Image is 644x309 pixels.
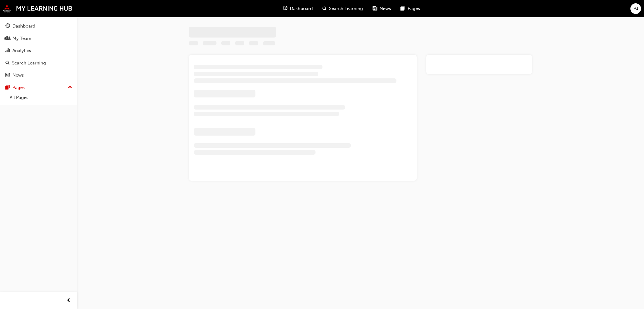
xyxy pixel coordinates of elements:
span: search-icon [322,5,327,12]
span: Pages [408,5,420,12]
a: All Pages [7,93,75,102]
span: search-icon [5,61,10,66]
span: Search Learning [329,5,363,12]
span: prev-icon [66,297,71,304]
div: My Team [12,35,31,42]
a: Dashboard [2,21,75,32]
span: chart-icon [5,48,10,54]
a: news-iconNews [368,2,396,15]
span: up-icon [68,84,72,91]
span: pages-icon [5,85,10,90]
span: Dashboard [290,5,313,12]
span: guage-icon [5,24,10,29]
button: Pages [2,82,75,93]
span: guage-icon [283,5,287,12]
div: Search Learning [12,60,46,67]
img: mmal [3,5,72,12]
a: News [2,70,75,81]
span: news-icon [373,5,377,12]
button: PJ [630,3,641,14]
a: Search Learning [2,58,75,69]
div: News [12,72,24,79]
span: PJ [633,5,638,12]
a: guage-iconDashboard [278,2,318,15]
div: Pages [12,84,25,91]
span: news-icon [5,73,10,78]
a: search-iconSearch Learning [318,2,368,15]
div: Analytics [12,47,31,54]
a: Analytics [2,45,75,56]
span: News [380,5,391,12]
span: Learning resource code [263,41,275,47]
span: people-icon [5,36,10,41]
a: pages-iconPages [396,2,425,15]
span: pages-icon [401,5,405,12]
div: Dashboard [12,23,35,30]
button: DashboardMy TeamAnalyticsSearch LearningNews [2,19,75,82]
a: My Team [2,33,75,44]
